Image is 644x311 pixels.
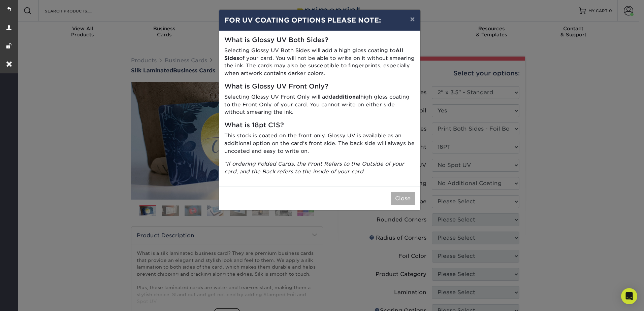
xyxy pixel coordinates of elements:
h5: What is Glossy UV Both Sides? [224,36,415,44]
h5: What is Glossy UV Front Only? [224,83,415,91]
p: This stock is coated on the front only. Glossy UV is available as an additional option on the car... [224,132,415,155]
button: × [405,10,420,29]
strong: additional [332,94,360,100]
button: Close [391,192,415,205]
i: *If ordering Folded Cards, the Front Refers to the Outside of your card, and the Back refers to t... [224,161,404,175]
div: Open Intercom Messenger [621,288,637,304]
strong: All Sides [224,47,403,61]
h4: FOR UV COATING OPTIONS PLEASE NOTE: [224,15,415,25]
h5: What is 18pt C1S? [224,122,415,129]
p: Selecting Glossy UV Front Only will add high gloss coating to the Front Only of your card. You ca... [224,93,415,116]
p: Selecting Glossy UV Both Sides will add a high gloss coating to of your card. You will not be abl... [224,47,415,77]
